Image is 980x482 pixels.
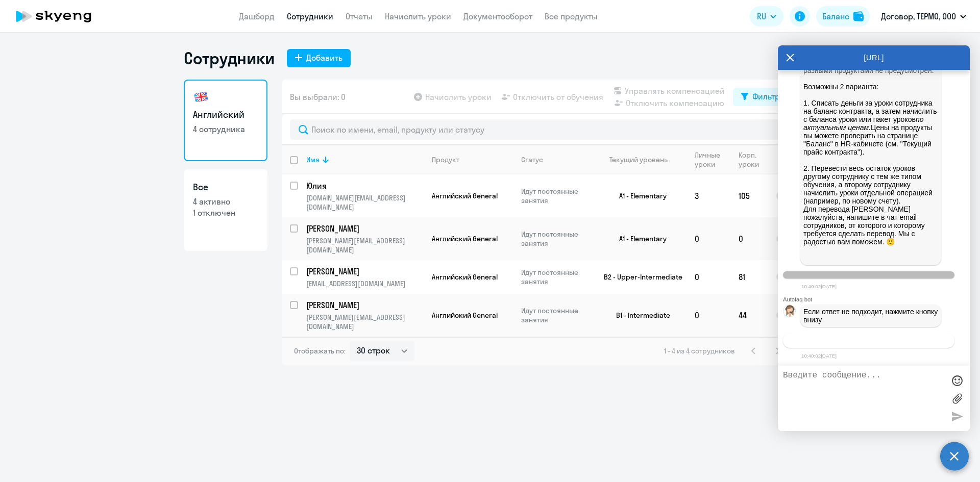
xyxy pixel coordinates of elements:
[306,155,320,164] div: Имя
[783,333,954,348] button: Связаться с менеджером
[193,123,258,135] p: 4 сотрудника
[432,272,498,282] span: Английский General
[193,196,258,207] p: 4 активно
[287,11,333,21] a: Сотрудники
[803,115,925,132] em: по актуальным ценам.
[521,155,591,164] div: Статус
[346,11,373,21] a: Отчеты
[733,88,788,106] button: Фильтр
[290,91,346,103] span: Вы выбрали: 0
[801,353,837,359] time: 10:40:02[DATE]
[695,150,730,169] div: Личные уроки
[432,234,498,243] span: Английский General
[687,217,730,260] td: 0
[184,80,267,161] a: Английский4 сотрудника
[306,299,423,311] a: [PERSON_NAME]
[730,260,768,294] td: 81
[306,223,422,234] p: [PERSON_NAME]
[687,294,730,337] td: 0
[306,52,342,64] div: Добавить
[239,11,275,21] a: Дашборд
[432,191,498,200] span: Английский General
[306,223,423,234] a: [PERSON_NAME]
[521,155,543,164] div: Статус
[730,217,768,260] td: 0
[687,260,730,294] td: 0
[193,207,258,218] p: 1 отключен
[306,180,423,191] a: Юлия
[592,174,687,217] td: A1 - Elementary
[801,284,837,289] time: 10:40:02[DATE]
[306,155,423,164] div: Имя
[294,346,346,356] span: Отображать по:
[687,174,730,217] td: 3
[521,187,591,205] p: Идут постоянные занятия
[876,4,971,29] button: Договор, ТЕРМО, ООО
[803,58,938,262] p: Прямой трансфер уроков между разными продуктами не предусмотрен. Возможны 2 варианта: 1. Списать ...
[739,150,767,169] div: Корп. уроки
[184,169,267,251] a: Все4 активно1 отключен
[521,306,591,324] p: Идут постоянные занятия
[730,294,768,337] td: 44
[545,11,598,21] a: Все продукты
[193,181,258,194] h3: Все
[853,11,864,21] img: balance
[881,10,956,22] p: Договор, ТЕРМО, ООО
[306,193,423,212] p: [DOMAIN_NAME][EMAIL_ADDRESS][DOMAIN_NAME]
[306,279,423,288] p: [EMAIL_ADDRESS][DOMAIN_NAME]
[664,346,735,356] span: 1 - 4 из 4 сотрудников
[592,217,687,260] td: A1 - Elementary
[521,230,591,248] p: Идут постоянные занятия
[783,296,970,302] div: Autofaq bot
[306,266,422,277] p: [PERSON_NAME]
[432,155,512,164] div: Продукт
[184,48,275,68] h1: Сотрудники
[521,268,591,286] p: Идут постоянные занятия
[306,236,423,255] p: [PERSON_NAME][EMAIL_ADDRESS][DOMAIN_NAME]
[730,174,768,217] td: 105
[306,266,423,277] a: [PERSON_NAME]
[949,391,965,406] label: Лимит 10 файлов
[816,6,870,27] button: Балансbalance
[600,155,686,164] div: Текущий уровень
[757,10,766,22] span: RU
[783,305,796,320] img: bot avatar
[290,119,788,140] input: Поиск по имени, email, продукту или статусу
[803,308,940,324] span: Если ответ не подходит, нажмите кнопку внизу
[306,299,422,311] p: [PERSON_NAME]
[609,155,668,164] div: Текущий уровень
[829,337,908,344] span: Связаться с менеджером
[695,150,723,169] div: Личные уроки
[306,180,422,191] p: Юлия
[752,90,780,103] div: Фильтр
[463,11,532,21] a: Документооборот
[592,294,687,337] td: B1 - Intermediate
[287,49,351,67] button: Добавить
[432,155,459,164] div: Продукт
[592,260,687,294] td: B2 - Upper-Intermediate
[306,313,423,331] p: [PERSON_NAME][EMAIL_ADDRESS][DOMAIN_NAME]
[822,10,849,22] div: Баланс
[193,108,258,121] h3: Английский
[739,150,761,169] div: Корп. уроки
[385,11,451,21] a: Начислить уроки
[193,89,209,105] img: english
[432,311,498,320] span: Английский General
[750,6,783,27] button: RU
